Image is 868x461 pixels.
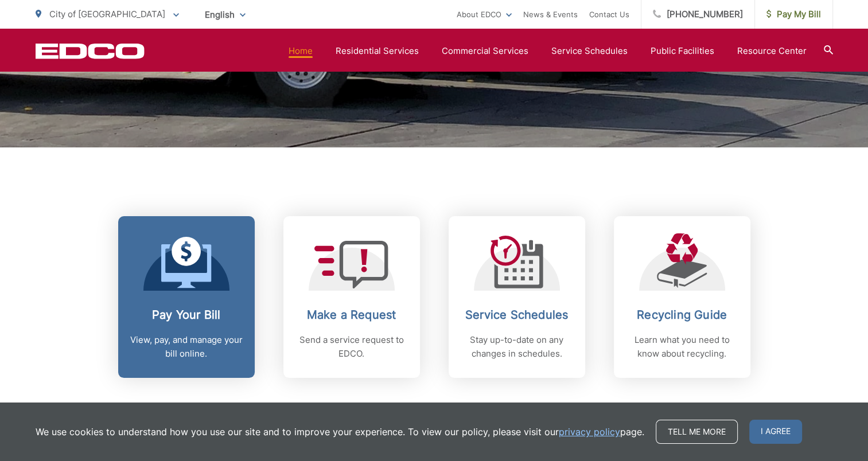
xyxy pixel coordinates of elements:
[295,308,408,322] h2: Make a Request
[625,308,739,322] h2: Recycling Guide
[614,216,750,378] a: Recycling Guide Learn what you need to know about recycling.
[130,308,243,322] h2: Pay Your Bill
[118,216,255,378] a: Pay Your Bill View, pay, and manage your bill online.
[551,44,628,58] a: Service Schedules
[49,9,165,19] span: City of [GEOGRAPHIC_DATA]
[449,216,585,378] a: Service Schedules Stay up-to-date on any changes in schedules.
[651,44,714,58] a: Public Facilities
[460,308,574,322] h2: Service Schedules
[457,7,512,21] a: About EDCO
[196,5,254,25] span: English
[559,425,620,439] a: privacy policy
[589,7,629,21] a: Contact Us
[295,333,408,361] p: Send a service request to EDCO.
[460,333,574,361] p: Stay up-to-date on any changes in schedules.
[36,425,644,439] p: We use cookies to understand how you use our site and to improve your experience. To view our pol...
[289,44,313,58] a: Home
[766,7,821,21] span: Pay My Bill
[36,43,145,59] a: EDCD logo. Return to the homepage.
[283,216,420,378] a: Make a Request Send a service request to EDCO.
[130,333,243,361] p: View, pay, and manage your bill online.
[442,44,528,58] a: Commercial Services
[523,7,578,21] a: News & Events
[625,333,739,361] p: Learn what you need to know about recycling.
[737,44,807,58] a: Resource Center
[336,44,419,58] a: Residential Services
